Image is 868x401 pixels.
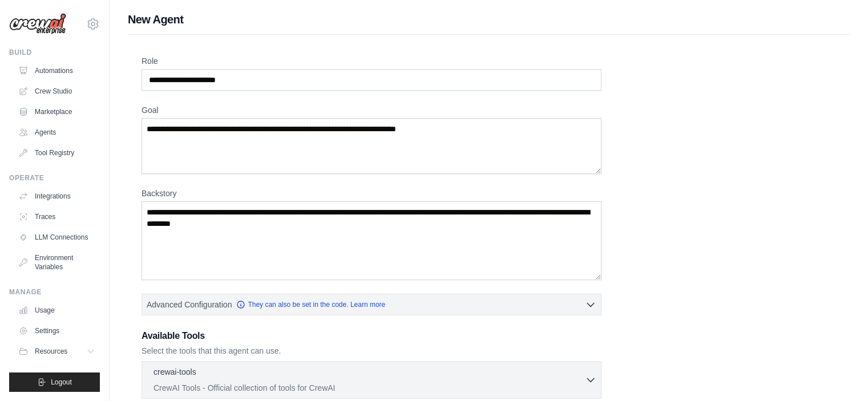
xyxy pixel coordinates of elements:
a: Integrations [14,187,100,205]
a: Automations [14,62,100,80]
a: LLM Connections [14,228,100,246]
a: They can also be set in the code. Learn more [236,300,385,309]
button: crewai-tools CrewAI Tools - Official collection of tools for CrewAI [147,366,596,394]
div: Operate [9,173,100,183]
p: CrewAI Tools - Official collection of tools for CrewAI [154,382,585,394]
div: Manage [9,287,100,297]
button: Resources [14,342,100,361]
button: Logout [9,372,100,392]
p: crewai-tools [154,366,196,378]
label: Backstory [142,188,601,199]
button: Advanced Configuration They can also be set in the code. Learn more [142,294,601,315]
a: Traces [14,208,100,226]
a: Settings [14,322,100,340]
a: Agents [14,123,100,141]
span: Advanced Configuration [147,299,232,310]
label: Role [142,55,601,67]
img: Logo [9,13,66,35]
h3: Available Tools [142,329,601,343]
p: Select the tools that this agent can use. [142,345,601,357]
a: Crew Studio [14,82,100,100]
a: Usage [14,301,100,319]
div: Build [9,48,100,57]
label: Goal [142,104,601,116]
a: Marketplace [14,103,100,121]
a: Environment Variables [14,249,100,276]
h1: New Agent [128,11,850,27]
span: Logout [51,378,72,387]
span: Resources [35,347,67,356]
a: Tool Registry [14,144,100,162]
